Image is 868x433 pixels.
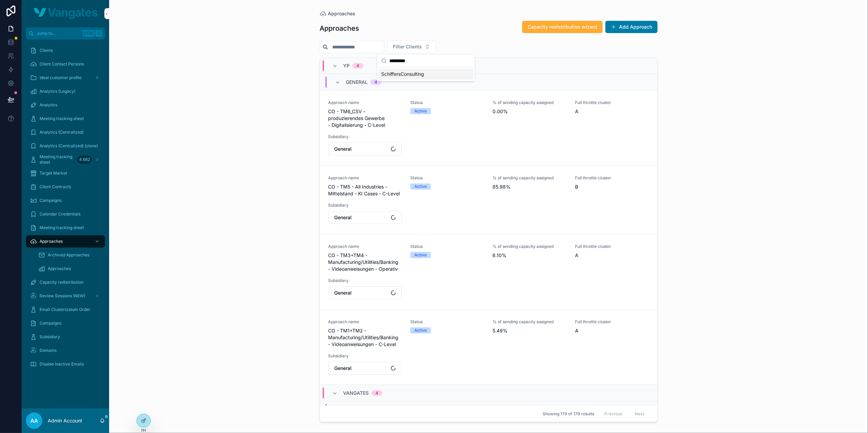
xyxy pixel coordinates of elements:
[328,175,402,181] span: Approach name
[328,143,402,155] button: Select Button
[528,24,597,30] span: Capacity redistribution wizard
[374,79,377,85] div: 4
[328,10,355,17] span: Approaches
[33,8,98,19] img: App logo
[40,154,74,165] span: Meeting tracking sheet
[26,208,105,220] a: Calendar Credentials
[381,71,424,77] span: SchiffersConsulting
[334,146,352,152] span: General
[328,183,402,197] span: CO - TM5 - All Industries - Mittelstand - KI Cases - C-Level
[40,348,57,353] span: Domains
[328,362,402,375] button: Select Button
[328,100,402,105] span: Approach name
[414,327,427,333] div: Active
[26,181,105,193] a: Client Contracts
[26,99,105,111] a: Analytics
[320,24,359,33] h1: Approaches
[40,75,82,80] span: Ideal customer profile
[575,175,649,181] span: Full throttle cluster
[26,85,105,98] a: Analytics (Legacy)
[40,61,84,67] span: Client Contact Persons
[77,155,92,164] div: 4.662
[26,235,105,248] a: Approaches
[575,327,649,334] span: A
[328,319,402,325] span: Approach name
[40,184,71,190] span: Client Contracts
[493,183,567,190] span: 85.98%
[26,113,105,125] a: Meeting tracking sheet
[34,249,105,261] a: Archived Approaches
[410,100,484,105] span: Status
[40,116,84,121] span: Meeting tracking sheet
[356,63,359,69] div: 4
[40,130,84,135] span: Analytics (Centralized)
[26,331,105,343] a: Subsidiary
[377,67,475,81] div: Suggestions
[26,44,105,57] a: Clients
[575,108,649,115] span: A
[40,307,90,312] span: Email Clusterizatoin Order
[343,62,350,69] span: YP
[26,303,105,316] a: Email Clusterizatoin Order
[575,183,649,190] span: B
[334,289,352,296] span: General
[40,361,84,367] span: Disable Inactive Emails
[320,234,657,310] a: Approach nameCO - TM3+TM4 - Manufacturing/Utilities/Banking - Videoanweisungen - OperativStatusAc...
[575,244,649,249] span: Full throttle cluster
[26,317,105,329] a: Campaigns
[493,327,567,334] span: 5.49%
[328,244,402,249] span: Approach name
[40,211,80,217] span: Calendar Credentials
[83,30,95,37] span: Ctrl
[376,390,378,396] div: 4
[387,40,436,53] button: Select Button
[328,252,402,272] span: CO - TM3+TM4 - Manufacturing/Utilities/Banking - Videoanweisungen - Operativ
[40,239,63,244] span: Approaches
[34,263,105,275] a: Approaches
[40,320,61,326] span: Campaigns
[393,43,422,50] span: Filter Clients
[522,21,603,33] button: Capacity redistribution wizard
[414,252,427,258] div: Active
[493,108,567,115] span: 0.00%
[96,31,102,36] span: K
[40,280,84,285] span: Capacity redistribution
[575,100,649,105] span: Full throttle cluster
[605,21,658,33] button: Add Approach
[328,278,402,283] span: Subsidiary
[410,319,484,325] span: Status
[410,175,484,181] span: Status
[328,134,402,139] span: Subsidiary
[40,48,53,53] span: Clients
[26,140,105,152] a: Analytics (Centralized) (clone)
[410,244,484,249] span: Status
[320,90,657,166] a: Approach nameCO - TM6_CSV - produzierendes Gewerbe - Digitalisierung - C-LevelStatusActive% of se...
[26,72,105,84] a: Ideal customer profile
[40,198,61,203] span: Campaigns
[328,108,402,129] span: CO - TM6_CSV - produzierendes Gewerbe - Digitalisierung - C-Level
[343,390,369,397] span: VANGATES
[48,266,71,271] span: Approaches
[26,344,105,357] a: Domains
[493,319,567,325] span: % of sending capacity assigned
[320,310,657,385] a: Approach nameCO - TM1+TM2 - Manufacturing/Utilities/Banking - Videoanweisungen - C-LevelStatusAct...
[334,365,352,372] span: General
[493,244,567,249] span: % of sending capacity assigned
[493,175,567,181] span: % of sending capacity assigned
[26,358,105,370] a: Disable Inactive Emails
[40,170,67,176] span: Target Market
[414,108,427,114] div: Active
[493,100,567,105] span: % of sending capacity assigned
[320,10,355,17] a: Approaches
[575,319,649,325] span: Full throttle cluster
[328,286,402,299] button: Select Button
[26,222,105,234] a: Meeting tracking sheet
[40,225,84,230] span: Meeting tracking sheet
[36,31,80,36] span: Jump to...
[26,27,105,40] button: Jump to...CtrlK
[328,353,402,359] span: Subsidiary
[40,143,98,149] span: Analytics (Centralized) (clone)
[328,327,402,348] span: CO - TM1+TM2 - Manufacturing/Utilities/Banking - Videoanweisungen - C-Level
[48,417,82,424] p: Admin Account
